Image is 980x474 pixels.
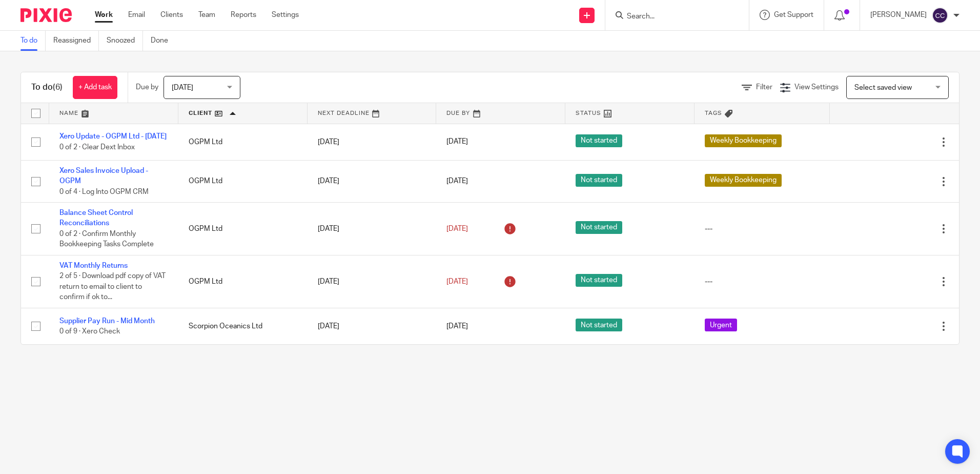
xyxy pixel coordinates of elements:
td: OGPM Ltd [178,160,308,202]
a: Xero Update - OGPM Ltd - [DATE] [59,133,167,140]
td: [DATE] [308,203,437,255]
span: Not started [576,221,622,234]
span: Not started [576,134,622,147]
td: [DATE] [308,160,437,202]
td: [DATE] [308,308,437,344]
span: [DATE] [446,278,468,285]
span: 2 of 5 · Download pdf copy of VAT return to email to client to confirm if ok to... [59,272,166,301]
span: 0 of 9 · Xero Check [59,328,120,335]
span: Get Support [774,11,813,18]
a: + Add task [73,76,117,99]
span: 0 of 4 · Log Into OGPM CRM [59,188,149,195]
span: Weekly Bookkeeping [705,134,782,147]
a: Email [128,10,145,20]
input: Search [626,12,718,22]
span: [DATE] [446,323,468,330]
a: Snoozed [107,31,143,51]
a: VAT Monthly Returns [59,262,128,269]
a: Reports [231,10,256,20]
a: Settings [272,10,299,20]
div: --- [705,276,820,287]
img: svg%3E [932,7,948,24]
td: Scorpion Oceanics Ltd [178,308,308,344]
span: 0 of 2 · Confirm Monthly Bookkeeping Tasks Complete [59,230,154,248]
p: [PERSON_NAME] [870,10,927,20]
td: OGPM Ltd [178,203,308,255]
a: Xero Sales Invoice Upload - OGPM [59,167,148,185]
a: To do [21,31,46,51]
span: (6) [53,83,63,91]
img: Pixie [21,8,72,22]
span: Select saved view [854,84,912,91]
span: Not started [576,174,622,187]
span: Tags [705,110,722,116]
span: [DATE] [446,139,468,146]
span: [DATE] [446,225,468,232]
td: [DATE] [308,255,437,308]
a: Team [198,10,215,20]
h1: To do [31,82,63,93]
span: [DATE] [172,84,193,91]
span: View Settings [794,84,839,91]
span: [DATE] [446,177,468,185]
a: Balance Sheet Control Reconciliations [59,209,133,227]
td: OGPM Ltd [178,124,308,160]
span: Weekly Bookkeeping [705,174,782,187]
a: Supplier Pay Run - Mid Month [59,318,155,325]
a: Reassigned [53,31,99,51]
a: Clients [160,10,183,20]
a: Done [151,31,176,51]
div: --- [705,224,820,234]
span: 0 of 2 · Clear Dext Inbox [59,144,135,151]
span: Not started [576,274,622,287]
span: Filter [756,84,772,91]
td: OGPM Ltd [178,255,308,308]
a: Work [95,10,113,20]
td: [DATE] [308,124,437,160]
span: Not started [576,319,622,331]
p: Due by [136,82,158,92]
span: Urgent [705,319,737,331]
